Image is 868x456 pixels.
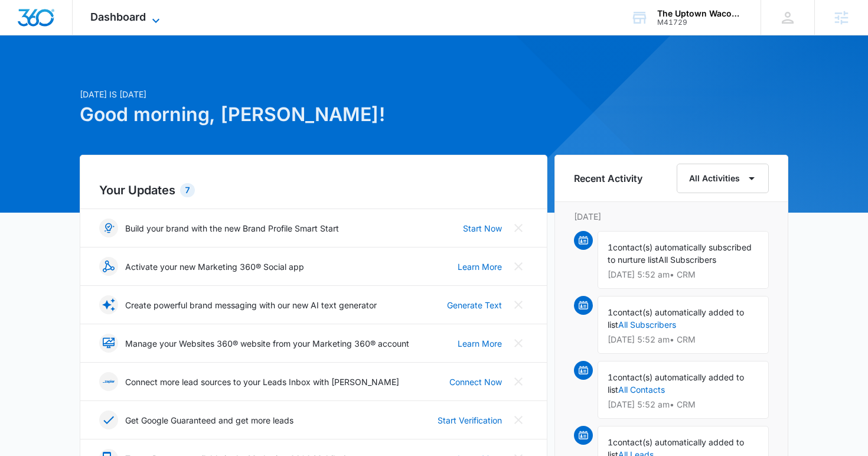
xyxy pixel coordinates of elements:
button: Close [509,257,528,276]
span: 1 [608,307,613,317]
span: contact(s) automatically subscribed to nurture list [608,242,752,265]
div: account name [657,9,743,18]
a: All Subscribers [618,320,676,330]
p: [DATE] [574,210,769,223]
button: Close [509,295,528,314]
button: Close [509,334,528,353]
span: Dashboard [90,11,146,23]
p: Create powerful brand messaging with our new AI text generator [125,299,377,311]
h2: Your Updates [99,181,528,199]
a: Connect Now [449,376,502,388]
button: Close [509,219,528,237]
span: 1 [608,372,613,382]
a: Start Now [463,222,502,234]
p: Activate your new Marketing 360® Social app [125,260,304,273]
p: Manage your Websites 360® website from your Marketing 360® account [125,337,409,350]
a: Learn More [458,260,502,273]
p: [DATE] 5:52 am • CRM [608,336,759,344]
div: account id [657,18,743,27]
button: Close [509,411,528,429]
span: contact(s) automatically added to list [608,372,744,395]
span: 1 [608,437,613,447]
a: Learn More [458,337,502,350]
a: Start Verification [438,414,502,426]
h6: Recent Activity [574,171,642,185]
a: Generate Text [447,299,502,311]
p: [DATE] 5:52 am • CRM [608,400,759,409]
h1: Good morning, [PERSON_NAME]! [80,100,547,129]
span: 1 [608,242,613,252]
p: [DATE] 5:52 am • CRM [608,271,759,279]
p: Build your brand with the new Brand Profile Smart Start [125,222,339,234]
span: contact(s) automatically added to list [608,307,744,330]
a: All Contacts [618,385,665,395]
p: Connect more lead sources to your Leads Inbox with [PERSON_NAME] [125,376,399,388]
span: All Subscribers [658,255,716,265]
button: All Activities [677,164,769,193]
p: [DATE] is [DATE] [80,88,547,100]
div: 7 [180,183,195,197]
p: Get Google Guaranteed and get more leads [125,414,293,426]
button: Close [509,372,528,391]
